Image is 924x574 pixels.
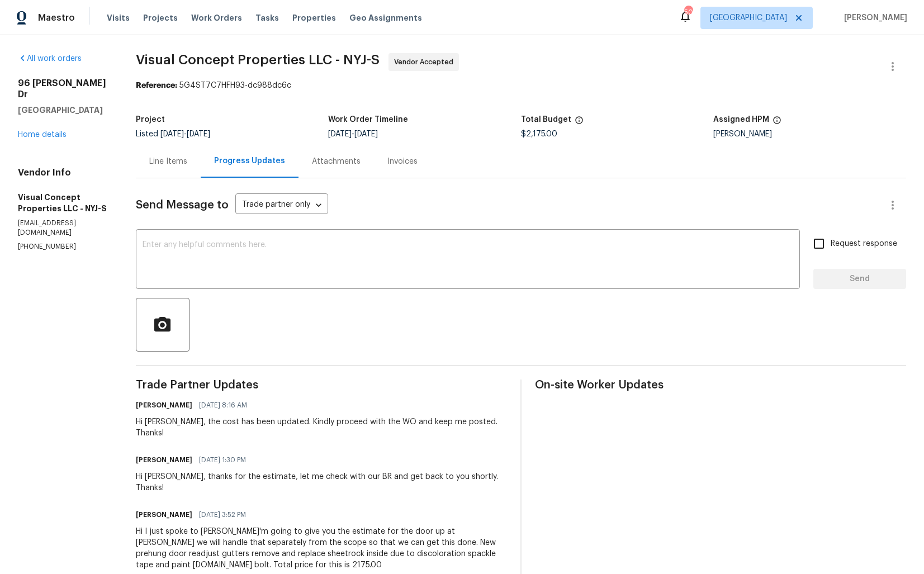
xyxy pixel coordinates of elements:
span: Send Message to [136,200,229,211]
div: [PERSON_NAME] [713,130,906,138]
h5: Total Budget [521,116,571,124]
span: [DATE] 1:30 PM [199,454,246,466]
span: The total cost of line items that have been proposed by Opendoor. This sum includes line items th... [575,116,584,130]
span: Visual Concept Properties LLC - NYJ-S [136,53,380,67]
span: [PERSON_NAME] [840,12,907,23]
b: Reference: [136,82,177,89]
span: Request response [831,238,897,250]
span: Vendor Accepted [394,56,458,68]
span: [DATE] 8:16 AM [199,400,247,411]
h6: [PERSON_NAME] [136,509,192,520]
span: Visits [107,12,130,23]
p: [EMAIL_ADDRESS][DOMAIN_NAME] [18,219,109,238]
h2: 96 [PERSON_NAME] Dr [18,78,109,100]
span: - [328,130,378,138]
span: $2,175.00 [521,130,557,138]
p: [PHONE_NUMBER] [18,242,109,252]
h5: Project [136,116,165,124]
a: Home details [18,131,67,139]
h4: Vendor Info [18,167,109,178]
span: [DATE] [187,130,210,138]
a: All work orders [18,55,82,63]
span: Tasks [255,14,279,22]
div: Progress Updates [214,155,285,167]
h5: Work Order Timeline [328,116,408,124]
span: Trade Partner Updates [136,379,507,391]
span: [GEOGRAPHIC_DATA] [710,12,787,23]
span: [DATE] 3:52 PM [199,509,246,520]
h5: Visual Concept Properties LLC - NYJ-S [18,192,109,214]
span: Listed [136,130,210,138]
h5: [GEOGRAPHIC_DATA] [18,105,109,116]
span: Properties [292,12,336,23]
div: Invoices [387,156,418,167]
span: Projects [143,12,178,23]
span: On-site Worker Updates [535,379,906,391]
span: Geo Assignments [349,12,422,23]
div: Hi I just spoke to [PERSON_NAME]'m going to give you the estimate for the door up at [PERSON_NAME... [136,526,507,571]
div: Hi [PERSON_NAME], the cost has been updated. Kindly proceed with the WO and keep me posted. Thanks! [136,416,507,439]
span: Work Orders [191,12,242,23]
h5: Assigned HPM [713,116,769,124]
span: [DATE] [328,130,352,138]
span: - [160,130,210,138]
h6: [PERSON_NAME] [136,454,192,466]
h6: [PERSON_NAME] [136,400,192,411]
span: The hpm assigned to this work order. [773,116,781,130]
div: Trade partner only [235,196,328,215]
div: Hi [PERSON_NAME], thanks for the estimate, let me check with our BR and get back to you shortly. ... [136,471,507,494]
span: [DATE] [354,130,378,138]
span: [DATE] [160,130,184,138]
span: Maestro [38,12,75,23]
div: 50 [684,7,692,18]
div: 5G4ST7C7HFH93-dc988dc6c [136,80,906,91]
div: Line Items [149,156,187,167]
div: Attachments [312,156,361,167]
